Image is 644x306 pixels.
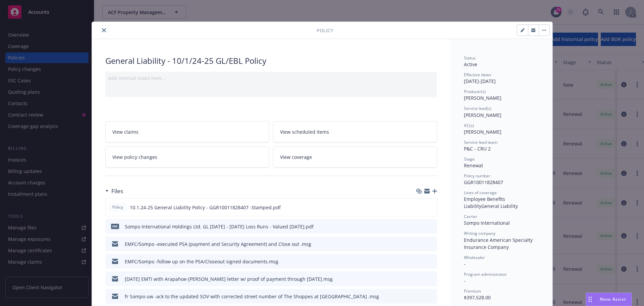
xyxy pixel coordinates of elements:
span: $397,528.00 [464,294,491,301]
button: download file [418,293,423,300]
a: View coverage [273,146,437,168]
span: [PERSON_NAME] [464,112,501,118]
span: pdf [111,224,119,229]
div: EMFC/Sompo -follow up on the PSA/Closeout signed documents.msg [125,258,278,265]
button: preview file [428,204,434,211]
span: Program administrator [464,271,507,277]
button: download file [418,258,423,265]
button: preview file [428,293,434,300]
div: fr Sompo uw -ack to the updated SOV with corrected street number of The Shoppes at [GEOGRAPHIC_DA... [125,293,379,300]
span: Active [464,61,477,68]
span: Policy [111,204,124,210]
span: Carrier [464,214,477,219]
span: Producer(s) [464,89,486,94]
div: Files [105,187,123,195]
div: EMFC/Sompo -executed PSA (payment and Security Agreement) and Close out .msg [125,241,311,248]
button: close [100,26,108,34]
span: Status [464,55,476,61]
span: P&C - CRU 2 [464,145,491,152]
div: [DATE] - [DATE] [464,72,539,85]
span: Renewal [464,162,483,169]
span: Effective dates [464,72,491,78]
span: Policy number [464,173,490,179]
span: - [464,277,466,284]
span: Policy [317,27,333,34]
span: View policy changes [112,154,157,161]
div: Drag to move [586,293,594,306]
div: Sompo International Holdings Ltd. GL [DATE] - [DATE] Loss Runs - Valued [DATE].pdf [125,223,314,230]
span: Stage [464,156,475,162]
button: preview file [428,275,434,282]
div: Add internal notes here... [108,75,434,82]
span: 10.1.24-25 General Liability Policy - GGR10011828407 -Stamped.pdf [130,204,281,211]
a: View policy changes [105,146,269,168]
span: Endurance American Specialty Insurance Company [464,237,534,250]
span: - [464,261,466,267]
span: AC(s) [464,123,474,128]
button: download file [418,275,423,282]
span: Sompo International [464,220,510,226]
span: [PERSON_NAME] [464,95,501,101]
span: Lines of coverage [464,190,497,195]
button: download file [418,223,423,230]
span: Wholesaler [464,255,485,260]
div: [DATE] EMTI with Arapahoe-[PERSON_NAME] letter w/ proof of payment through [DATE].msg [125,275,333,282]
span: Service lead(s) [464,105,491,111]
span: Employee Benefits Liability [464,196,506,209]
span: View coverage [280,154,312,161]
button: preview file [428,258,434,265]
button: download file [417,204,423,211]
button: preview file [428,223,434,230]
span: Service lead team [464,139,497,145]
button: Nova Assist [586,293,632,306]
span: GGR10011828407 [464,179,503,185]
span: View scheduled items [280,128,329,135]
button: preview file [428,241,434,248]
a: View scheduled items [273,121,437,142]
span: Writing company [464,230,495,236]
span: Nova Assist [600,296,626,302]
span: Premium [464,288,481,294]
h3: Files [111,187,123,195]
span: View claims [112,128,139,135]
span: [PERSON_NAME] [464,129,501,135]
button: download file [418,241,423,248]
div: General Liability - 10/1/24-25 GL/EBL Policy [105,55,437,67]
span: General Liability [481,203,518,209]
a: View claims [105,121,269,142]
